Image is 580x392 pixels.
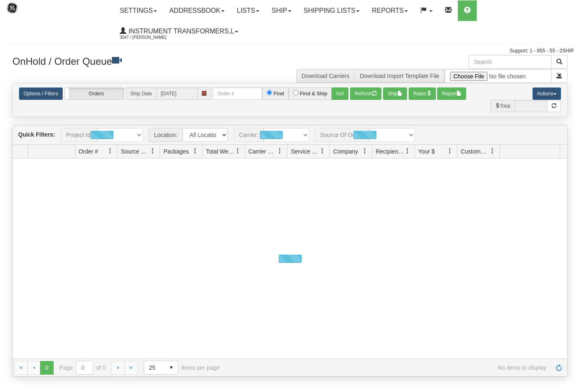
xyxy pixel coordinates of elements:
[291,147,319,156] span: Service Name
[443,144,457,158] a: Your $ filter column settings
[163,147,189,156] span: Packages
[400,144,414,158] a: Recipient Country filter column settings
[149,364,160,372] span: 25
[418,147,435,156] span: Your $
[6,47,574,54] div: Support: 1 - 855 - 55 - 2SHIP
[409,87,436,100] button: Rates
[114,0,163,21] a: Settings
[333,147,358,156] span: Company
[13,125,567,145] div: grid toolbar
[126,87,156,100] span: Ship Date
[149,128,182,142] span: Location:
[383,87,407,100] button: Ship
[231,0,265,21] a: Lists
[302,73,350,79] a: Download Carriers
[12,55,284,67] h3: OnHold / Order Queue
[360,73,439,79] a: Download Import Template File
[551,55,568,69] button: Search
[121,147,149,156] span: Source Of Order
[358,144,372,158] a: Company filter column settings
[206,147,234,156] span: Total Weight
[437,87,466,100] button: Report
[40,361,53,374] span: Page 0
[188,144,202,158] a: Packages filter column settings
[144,361,220,375] span: items per page
[265,0,297,21] a: Ship
[350,87,381,100] button: Refresh
[490,100,514,112] span: Total
[146,144,160,158] a: Source Of Order filter column settings
[274,90,284,97] label: Find
[59,361,106,375] span: Page of 0
[315,144,329,158] a: Service Name filter column settings
[78,147,98,156] span: Order #
[6,2,48,23] img: logo3047.jpg
[533,87,561,100] button: Actions
[165,361,178,374] span: select
[126,28,234,35] span: Instrument Transformers,L
[18,130,55,139] label: Quick Filters:
[114,21,244,42] a: Instrument Transformers,L 3047 / [PERSON_NAME]
[273,144,287,158] a: Carrier Name filter column settings
[445,69,552,83] input: Import
[561,154,579,238] iframe: chat widget
[249,147,277,156] span: Carrier Name
[366,0,414,21] a: Reports
[485,144,500,158] a: Customer $ filter column settings
[376,147,404,156] span: Recipient Country
[331,87,348,100] button: Go!
[213,87,262,100] input: Order #
[65,88,124,99] label: Orders
[298,0,366,21] a: Shipping lists
[144,361,178,375] span: Page sizes drop down
[231,364,547,371] span: No items to display
[300,90,327,97] label: Find & Ship
[552,361,566,374] a: Refresh
[103,144,117,158] a: Order # filter column settings
[19,87,63,100] a: Options / Filters
[231,144,245,158] a: Total Weight filter column settings
[163,0,231,21] a: Addressbook
[461,147,489,156] span: Customer $
[469,55,552,69] input: Search
[120,33,182,42] span: 3047 / [PERSON_NAME]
